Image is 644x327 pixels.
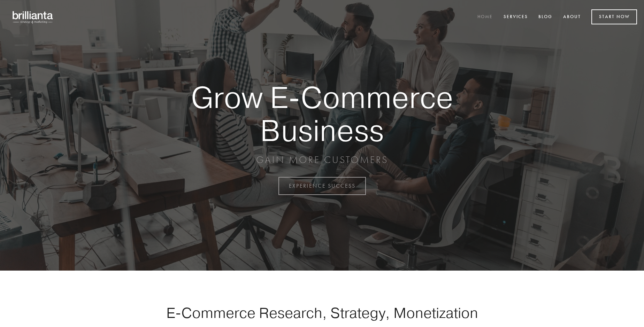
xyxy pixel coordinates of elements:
a: Start Now [591,9,637,24]
strong: Grow E-Commerce Business [167,81,477,147]
a: EXPERIENCE SUCCESS [278,177,366,195]
h1: E-Commerce Research, Strategy, Monetization [144,304,500,321]
img: brillianta - research, strategy, marketing [7,7,59,27]
a: Home [473,11,497,23]
p: GAIN MORE CUSTOMERS [167,154,477,166]
a: About [559,11,585,23]
a: Blog [534,11,557,23]
a: Services [499,11,532,23]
